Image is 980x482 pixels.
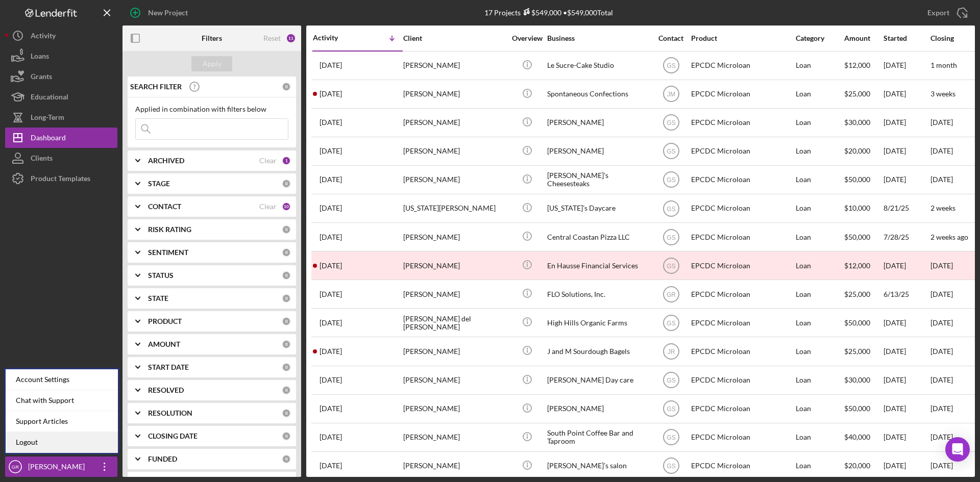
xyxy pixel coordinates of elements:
[667,377,675,384] text: GS
[508,34,546,42] div: Overview
[122,3,198,23] button: New Project
[403,109,505,136] div: [PERSON_NAME]
[796,195,843,222] div: Loan
[5,456,117,477] button: GR[PERSON_NAME]
[547,52,649,79] div: Le Sucre-Cake Studio
[282,340,291,349] div: 0
[691,81,793,108] div: EPCDC Microloan
[5,107,117,128] a: Long-Term
[148,317,182,325] b: PRODUCT
[403,195,505,222] div: [US_STATE][PERSON_NAME]
[6,411,118,432] a: Support Articles
[884,395,929,422] div: [DATE]
[667,348,675,356] text: JR
[547,395,649,422] div: [PERSON_NAME]
[930,204,955,212] time: 2 weeks
[5,87,117,107] button: Educational
[6,390,118,411] div: Chat with Support
[844,118,870,126] span: $30,000
[282,82,291,91] div: 0
[667,91,675,98] text: JM
[844,146,870,155] span: $20,000
[884,338,929,365] div: [DATE]
[667,319,675,326] text: GS
[320,262,342,270] time: 2025-08-07 21:53
[930,89,955,98] time: 3 weeks
[203,56,222,71] div: Apply
[282,363,291,372] div: 0
[844,252,883,279] div: $12,000
[691,452,793,479] div: EPCDC Microloan
[691,338,793,365] div: EPCDC Microloan
[148,294,168,302] b: STATE
[320,61,342,69] time: 2025-09-22 00:28
[930,61,957,69] time: 1 month
[796,424,843,451] div: Loan
[547,223,649,250] div: Central Coastan Pizza LLC
[844,290,870,298] span: $25,000
[796,395,843,422] div: Loan
[320,462,342,470] time: 2024-10-08 05:05
[282,225,291,234] div: 0
[691,52,793,79] div: EPCDC Microloan
[320,147,342,155] time: 2025-08-28 20:25
[844,461,870,470] span: $20,000
[691,281,793,308] div: EPCDC Microloan
[796,338,843,365] div: Loan
[547,367,649,394] div: [PERSON_NAME] Day care
[259,157,277,165] div: Clear
[930,261,953,270] time: [DATE]
[930,347,953,356] time: [DATE]
[5,66,117,87] button: Grants
[282,156,291,165] div: 1
[148,340,180,348] b: AMOUNT
[844,375,870,384] span: $30,000
[547,138,649,165] div: [PERSON_NAME]
[691,252,793,279] div: EPCDC Microloan
[667,205,675,212] text: GS
[320,433,342,441] time: 2024-12-19 20:25
[930,118,953,126] time: [DATE]
[403,367,505,394] div: [PERSON_NAME]
[31,128,66,150] div: Dashboard
[884,281,929,308] div: 6/13/25
[263,34,281,42] div: Reset
[403,81,505,108] div: [PERSON_NAME]
[884,452,929,479] div: [DATE]
[135,105,288,113] div: Applied in combination with filters below
[547,109,649,136] div: [PERSON_NAME]
[884,424,929,451] div: [DATE]
[148,455,177,463] b: FUNDED
[282,454,291,464] div: 0
[282,386,291,395] div: 0
[403,34,505,42] div: Client
[547,338,649,365] div: J and M Sourdough Bagels
[844,175,870,184] span: $50,000
[796,223,843,250] div: Loan
[403,52,505,79] div: [PERSON_NAME]
[884,166,929,193] div: [DATE]
[884,223,929,250] div: 7/28/25
[31,168,90,191] div: Product Templates
[927,3,949,23] div: Export
[148,157,184,165] b: ARCHIVED
[403,424,505,451] div: [PERSON_NAME]
[667,262,675,269] text: GS
[796,81,843,108] div: Loan
[884,34,929,42] div: Started
[691,138,793,165] div: EPCDC Microloan
[148,225,191,234] b: RISK RATING
[796,52,843,79] div: Loan
[282,409,291,418] div: 0
[259,202,277,211] div: Clear
[547,34,649,42] div: Business
[796,452,843,479] div: Loan
[6,369,118,390] div: Account Settings
[844,404,870,413] span: $50,000
[667,176,675,184] text: GS
[5,148,117,168] button: Clients
[320,233,342,241] time: 2025-08-08 01:03
[282,271,291,280] div: 0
